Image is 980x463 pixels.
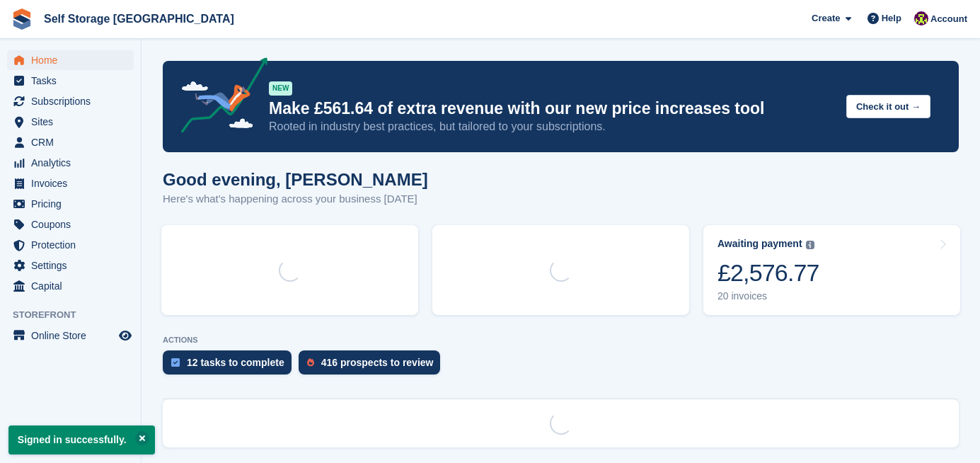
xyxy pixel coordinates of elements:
[812,11,840,25] span: Create
[38,7,240,30] a: Self Storage [GEOGRAPHIC_DATA]
[31,235,116,255] span: Protection
[8,425,155,455] p: Signed in successfully.
[806,241,814,249] img: icon-info-grey-7440780725fd019a000dd9b08b2336e03edf1995a4989e88bcd33f0948082b44.svg
[31,132,116,152] span: CRM
[31,276,116,296] span: Capital
[31,256,116,275] span: Settings
[846,95,930,118] button: Check it out →
[169,57,268,138] img: price-adjustments-announcement-icon-8257ccfd72463d97f412b2fc003d46551f7dbcb40ab6d574587a9cd5c0d94...
[299,350,448,382] a: 416 prospects to review
[703,225,960,315] a: Awaiting payment £2,576.77 20 invoices
[7,326,134,345] a: menu
[31,50,116,70] span: Home
[13,308,141,322] span: Storefront
[163,191,428,207] p: Here's what's happening across your business [DATE]
[321,357,434,368] div: 416 prospects to review
[11,8,33,30] img: stora-icon-8386f47178a22dfd0bd8f6a31ec36ba5ce8667c1dd55bd0f319d3a0aa187defe.svg
[269,98,835,119] p: Make £561.64 of extra revenue with our new price increases tool
[7,256,134,275] a: menu
[7,91,134,111] a: menu
[31,326,116,345] span: Online Store
[31,112,116,132] span: Sites
[7,153,134,173] a: menu
[7,132,134,152] a: menu
[7,112,134,132] a: menu
[31,91,116,111] span: Subscriptions
[717,258,819,287] div: £2,576.77
[269,119,835,135] p: Rooted in industry best practices, but tailored to your subscriptions.
[269,81,292,96] div: NEW
[7,235,134,255] a: menu
[7,276,134,296] a: menu
[7,50,134,70] a: menu
[117,327,134,344] a: Preview store
[717,290,819,302] div: 20 invoices
[163,170,428,189] h1: Good evening, [PERSON_NAME]
[31,215,116,234] span: Coupons
[171,358,180,367] img: task-75834270c22a3079a89374b754ae025e5fb1db73e45f91037f5363f120a921f8.svg
[307,358,314,367] img: prospect-51fa495bee0391a8d652442698ab0144808aea92771e9ea1ae160a38d050c398.svg
[163,336,959,345] p: ACTIONS
[31,194,116,214] span: Pricing
[914,11,928,25] img: Nicholas Williams
[163,350,299,382] a: 12 tasks to complete
[7,194,134,214] a: menu
[7,71,134,91] a: menu
[930,12,967,26] span: Account
[882,11,901,25] span: Help
[7,173,134,193] a: menu
[31,173,116,193] span: Invoices
[31,153,116,173] span: Analytics
[187,357,284,368] div: 12 tasks to complete
[31,71,116,91] span: Tasks
[7,215,134,234] a: menu
[717,238,802,250] div: Awaiting payment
